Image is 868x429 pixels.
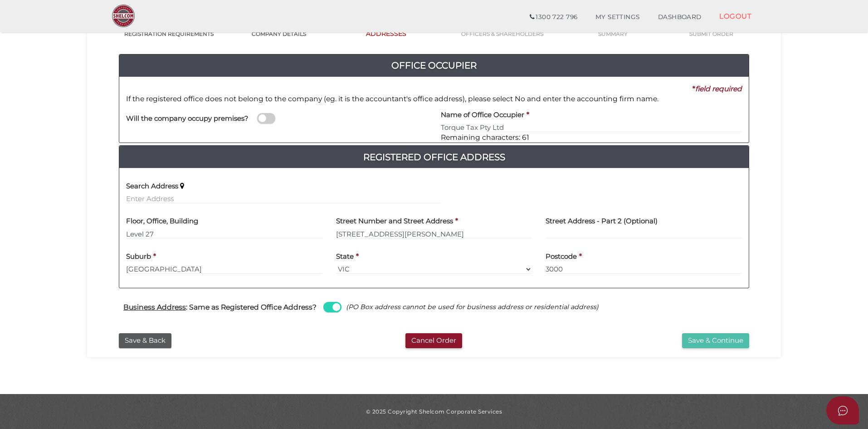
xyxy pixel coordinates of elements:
span: Remaining characters: 61 [441,133,529,142]
i: Keep typing in your address(including suburb) until it appears [180,182,184,190]
u: Business Address [123,303,186,311]
h4: Office Occupier [119,58,749,73]
h4: Street Address - Part 2 (Optional) [546,217,658,225]
input: Postcode must be exactly 4 digits [546,264,742,274]
h4: : Same as Registered Office Address? [123,303,317,311]
input: Enter Address [336,229,532,239]
input: Enter Address [126,194,441,204]
i: field required [695,84,742,93]
h4: State [336,253,354,261]
button: Open asap [826,396,859,424]
button: Save & Back [119,333,171,348]
a: 1300 722 796 [521,8,586,26]
a: MY SETTINGS [586,8,649,26]
h4: Suburb [126,253,151,261]
button: Save & Continue [682,333,749,348]
h4: Search Address [126,182,178,190]
h4: Street Number and Street Address [336,217,453,225]
p: If the registered office does not belong to the company (eg. it is the accountant's office addres... [126,94,742,104]
h4: Will the company occupy premises? [126,115,249,123]
a: LOGOUT [710,7,761,25]
h4: Floor, Office, Building [126,217,198,225]
i: (PO Box address cannot be used for business address or residential address) [346,303,599,311]
h4: Postcode [546,253,577,261]
button: Cancel Order [405,333,462,348]
div: © 2025 Copyright Shelcom Corporate Services [94,408,774,415]
a: Registered Office Address [119,150,749,164]
h4: Name of Office Occupier [441,111,524,119]
a: DASHBOARD [649,8,711,26]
